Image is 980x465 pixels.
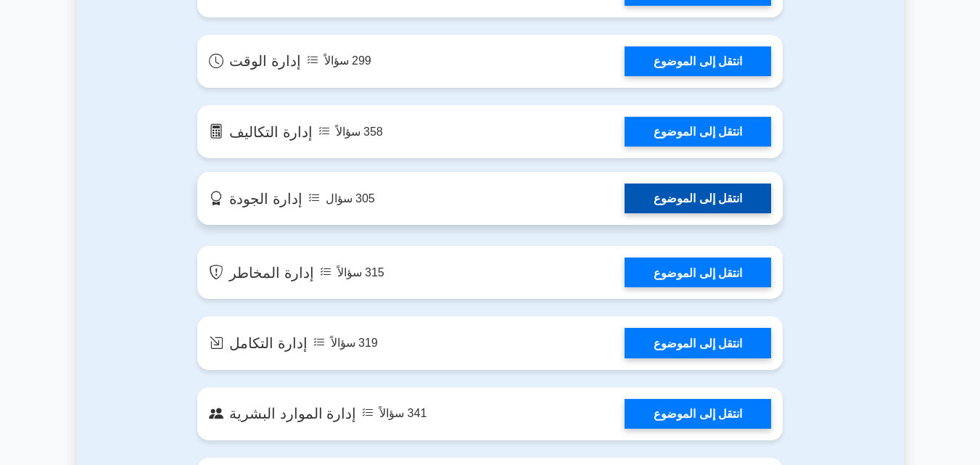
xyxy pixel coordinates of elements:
[625,258,771,287] a: انتقل إلى الموضوع
[625,46,771,76] a: انتقل إلى الموضوع
[625,184,771,213] a: انتقل إلى الموضوع
[625,328,771,358] a: انتقل إلى الموضوع
[625,399,771,429] a: انتقل إلى الموضوع
[625,117,771,147] a: انتقل إلى الموضوع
